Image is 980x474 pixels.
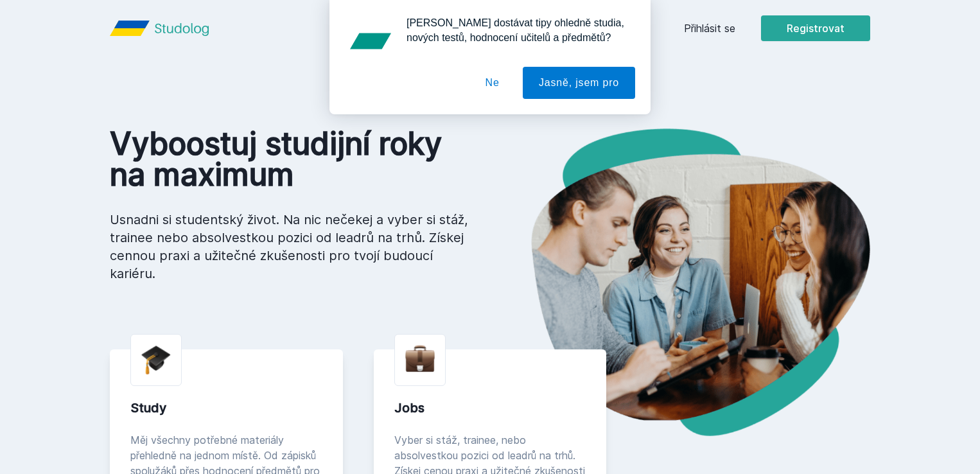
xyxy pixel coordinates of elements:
div: Jobs [394,399,586,417]
img: briefcase.png [405,342,435,375]
button: Ne [469,67,516,99]
div: Study [130,399,322,417]
img: graduation-cap.png [141,345,171,375]
p: Usnadni si studentský život. Na nic nečekej a vyber si stáž, trainee nebo absolvestkou pozici od ... [110,211,469,283]
img: hero.png [490,128,870,436]
img: notification icon [345,15,396,67]
button: Jasně, jsem pro [523,67,635,99]
h1: Vyboostuj studijní roky na maximum [110,128,469,190]
div: [PERSON_NAME] dostávat tipy ohledně studia, nových testů, hodnocení učitelů a předmětů? [396,15,635,45]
